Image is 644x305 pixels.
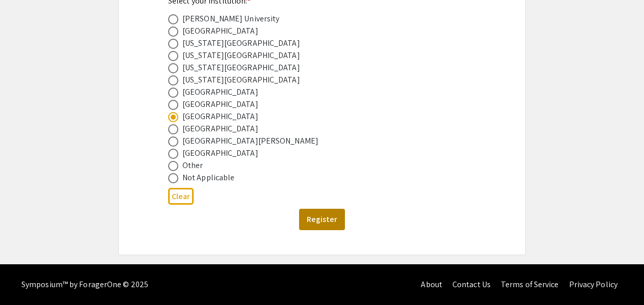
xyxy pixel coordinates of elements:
[168,188,194,205] button: Clear
[182,147,258,159] div: [GEOGRAPHIC_DATA]
[182,159,203,172] div: Other
[452,279,491,290] a: Contact Us
[182,25,258,37] div: [GEOGRAPHIC_DATA]
[421,279,442,290] a: About
[182,172,234,184] div: Not Applicable
[8,259,43,297] iframe: Chat
[182,86,258,98] div: [GEOGRAPHIC_DATA]
[182,37,300,49] div: [US_STATE][GEOGRAPHIC_DATA]
[569,279,618,290] a: Privacy Policy
[182,98,258,110] div: [GEOGRAPHIC_DATA]
[182,74,300,86] div: [US_STATE][GEOGRAPHIC_DATA]
[299,209,345,230] button: Register
[21,264,148,305] div: Symposium™ by ForagerOne © 2025
[501,279,559,290] a: Terms of Service
[182,13,279,25] div: [PERSON_NAME] University
[182,123,258,135] div: [GEOGRAPHIC_DATA]
[182,135,318,147] div: [GEOGRAPHIC_DATA][PERSON_NAME]
[182,110,258,123] div: [GEOGRAPHIC_DATA]
[182,49,300,62] div: [US_STATE][GEOGRAPHIC_DATA]
[182,62,300,74] div: [US_STATE][GEOGRAPHIC_DATA]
